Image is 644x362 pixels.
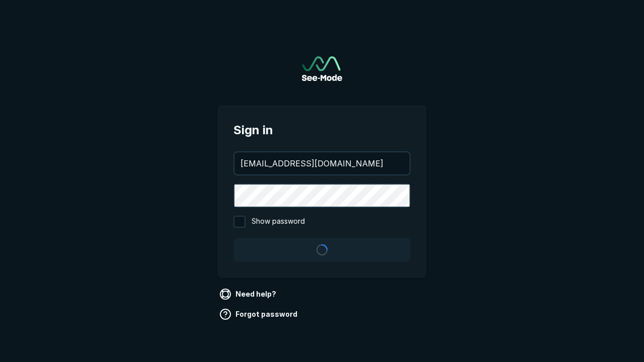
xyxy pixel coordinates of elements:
span: Sign in [233,121,411,139]
span: Show password [252,216,305,228]
img: See-Mode Logo [302,56,342,81]
a: Need help? [217,286,280,302]
a: Forgot password [217,306,301,322]
input: your@email.com [234,152,410,174]
a: Go to sign in [302,56,342,81]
